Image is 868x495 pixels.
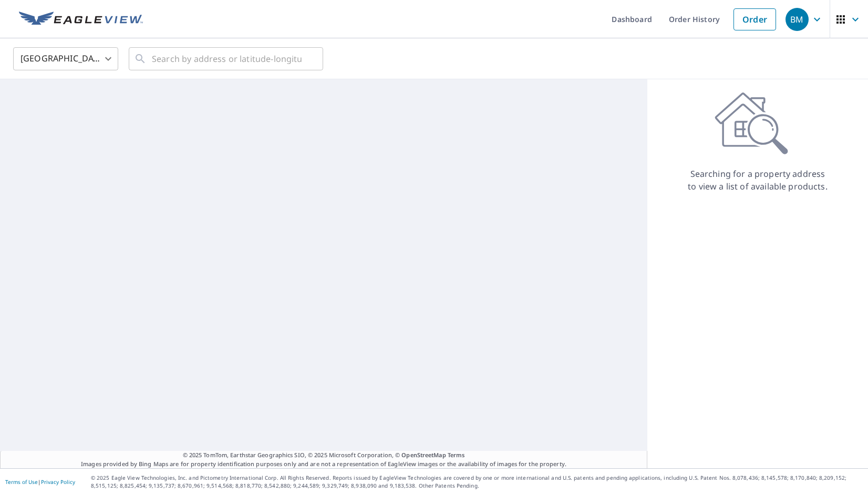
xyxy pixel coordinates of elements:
[786,8,809,31] div: BM
[687,167,828,193] p: Searching for a property address to view a list of available products.
[152,44,302,73] input: Search by address or latitude-longitude
[5,478,38,486] a: Terms of Use
[401,451,446,459] a: OpenStreetMap
[91,474,863,490] p: © 2025 Eagle View Technologies, Inc. and Pictometry International Corp. All Rights Reserved. Repo...
[41,478,75,486] a: Privacy Policy
[13,44,118,73] div: [GEOGRAPHIC_DATA]
[733,8,776,30] a: Order
[448,451,465,459] a: Terms
[19,12,143,27] img: EV Logo
[183,451,465,460] span: © 2025 TomTom, Earthstar Geographics SIO, © 2025 Microsoft Corporation, ©
[5,479,75,485] p: |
